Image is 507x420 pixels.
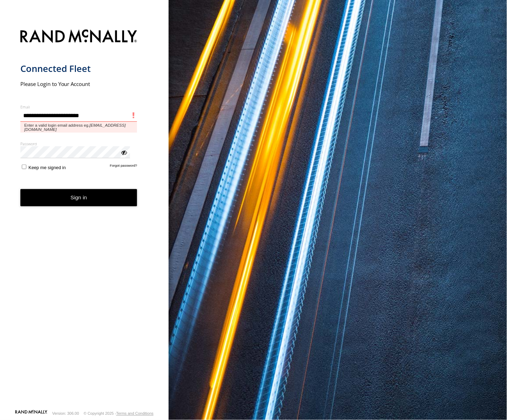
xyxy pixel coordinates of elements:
h2: Please Login to Your Account [20,80,137,87]
em: [EMAIL_ADDRESS][DOMAIN_NAME] [24,123,126,132]
a: Forgot password? [110,164,137,170]
a: Visit our Website [15,410,47,417]
span: Keep me signed in [28,165,66,170]
label: Email [20,104,137,109]
h1: Connected Fleet [20,63,137,74]
div: © Copyright 2025 - [84,412,154,416]
form: main [20,25,149,409]
a: Terms and Conditions [116,412,154,416]
img: Rand McNally [20,28,137,46]
label: Password [20,141,137,146]
span: Enter a valid login email address eg. [20,122,137,133]
button: Sign in [20,189,137,206]
input: Keep me signed in [22,165,26,169]
div: ViewPassword [120,149,127,156]
div: Version: 306.00 [52,412,79,416]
